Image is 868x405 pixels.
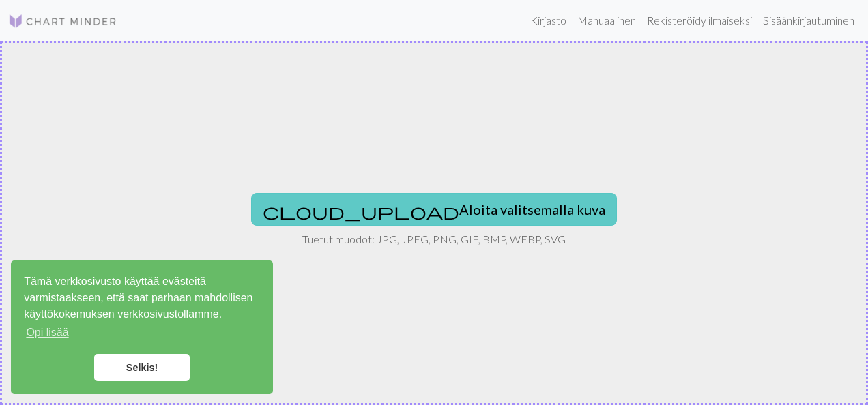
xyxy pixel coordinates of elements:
a: Lue lisää evästeistä [24,322,71,343]
a: Sisäänkirjautuminen [757,7,860,34]
span: cloud_upload [263,202,459,221]
div: Evästeiden suostumus [11,260,273,394]
a: Rekisteröidy ilmaiseksi [641,7,757,34]
a: Kirjasto [525,7,572,34]
p: Tuetut muodot: JPG, JPEG, PNG, GIF, BMP, WEBP, SVG [302,231,566,247]
a: Manuaalinen [572,7,641,34]
a: Hylkää evästeviesti [94,354,190,381]
button: Aloita valitsemalla kuva [251,193,617,226]
font: Aloita valitsemalla kuva [459,201,605,217]
font: Tämä verkkosivusto käyttää evästeitä varmistaakseen, että saat parhaan mahdollisen käyttökokemuks... [24,275,252,320]
img: Logo [8,13,117,29]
